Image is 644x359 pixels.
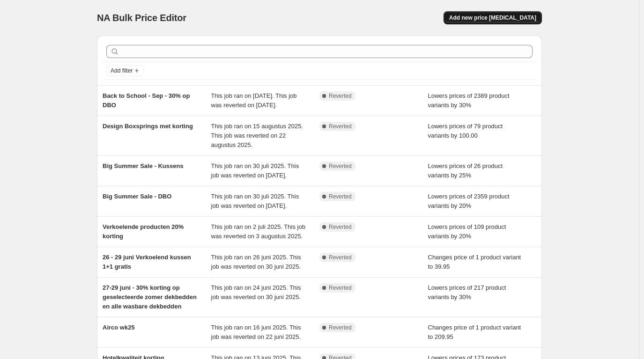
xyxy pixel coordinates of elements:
button: Add new price [MEDICAL_DATA] [444,11,542,24]
span: Back to School - Sep - 30% op DBO [103,92,190,109]
span: 27-29 juni - 30% korting op geselecteerde zomer dekbedden en alle wasbare dekbedden [103,284,197,310]
span: This job ran on 15 augustus 2025. This job was reverted on 22 augustus 2025. [211,123,303,148]
span: This job ran on [DATE]. This job was reverted on [DATE]. [211,92,297,109]
span: Reverted [329,92,352,100]
span: This job ran on 26 juni 2025. This job was reverted on 30 juni 2025. [211,254,301,270]
span: Reverted [329,162,352,170]
span: Big Summer Sale - Kussens [103,162,184,169]
span: NA Bulk Price Editor [97,13,186,23]
span: Lowers prices of 2359 product variants by 20% [428,193,510,209]
span: This job ran on 16 juni 2025. This job was reverted on 22 juni 2025. [211,324,301,340]
span: Changes price of 1 product variant to 209.95 [428,324,521,340]
span: Reverted [329,193,352,200]
span: This job ran on 30 juli 2025. This job was reverted on [DATE]. [211,162,299,179]
span: Lowers prices of 79 product variants by 100.00 [428,123,503,139]
span: Reverted [329,223,352,231]
span: Lowers prices of 109 product variants by 20% [428,223,506,240]
span: Lowers prices of 26 product variants by 25% [428,162,503,179]
span: Verkoelende producten 20% korting [103,223,184,240]
span: Reverted [329,284,352,292]
span: Big Summer Sale - DBO [103,193,171,200]
span: Changes price of 1 product variant to 39.95 [428,254,521,270]
span: Lowers prices of 2389 product variants by 30% [428,92,510,109]
span: Lowers prices of 217 product variants by 30% [428,284,506,300]
span: Reverted [329,324,352,331]
span: This job ran on 2 juli 2025. This job was reverted on 3 augustus 2025. [211,223,305,240]
span: 26 - 29 juni Verkoelend kussen 1+1 gratis [103,254,191,270]
span: Add filter [111,67,133,74]
span: Add new price [MEDICAL_DATA] [449,14,536,22]
span: This job ran on 24 juni 2025. This job was reverted on 30 juni 2025. [211,284,301,300]
span: Reverted [329,123,352,130]
span: Reverted [329,254,352,261]
span: Airco wk25 [103,324,135,331]
button: Add filter [106,65,144,76]
span: Design Boxsprings met korting [103,123,193,130]
span: This job ran on 30 juli 2025. This job was reverted on [DATE]. [211,193,299,209]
